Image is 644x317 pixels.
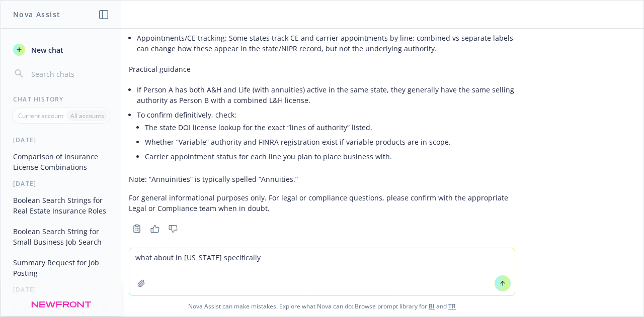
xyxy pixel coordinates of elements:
[29,67,109,81] input: Search chats
[129,248,515,295] textarea: what about in [US_STATE] specifically
[129,174,515,184] p: Note: “Annuinities” is typically spelled “Annuities.”
[137,31,515,56] li: Appointments/CE tracking: Some states track CE and carrier appointments by line; combined vs sepa...
[29,45,63,55] span: New chat
[1,95,121,103] div: Chat History
[1,136,121,144] div: [DATE]
[9,223,113,250] button: Boolean Search String for Small Business Job Search
[448,302,456,310] a: TR
[145,120,515,135] li: The state DOI license lookup for the exact “lines of authority” listed.
[132,224,141,233] svg: Copy to clipboard
[18,112,63,120] p: Current account
[1,285,121,294] div: [DATE]
[145,149,515,164] li: Carrier appointment status for each line you plan to place business with.
[9,41,113,59] button: New chat
[137,82,515,108] li: If Person A has both A&H and Life (with annuities) active in the same state, they generally have ...
[9,148,113,175] button: Comparison of Insurance License Combinations
[165,222,181,236] button: Thumbs down
[1,179,121,188] div: [DATE]
[145,135,515,149] li: Whether “Variable” authority and FINRA registration exist if variable products are in scope.
[9,192,113,219] button: Boolean Search Strings for Real Estate Insurance Roles
[5,296,639,316] span: Nova Assist can make mistakes. Explore what Nova can do: Browse prompt library for and
[9,254,113,281] button: Summary Request for Job Posting
[70,112,104,120] p: All accounts
[13,9,60,20] h1: Nova Assist
[129,192,515,214] p: For general informational purposes only. For legal or compliance questions, please confirm with t...
[429,302,435,310] a: BI
[137,108,515,166] li: To confirm definitively, check:
[129,64,515,74] p: Practical guidance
